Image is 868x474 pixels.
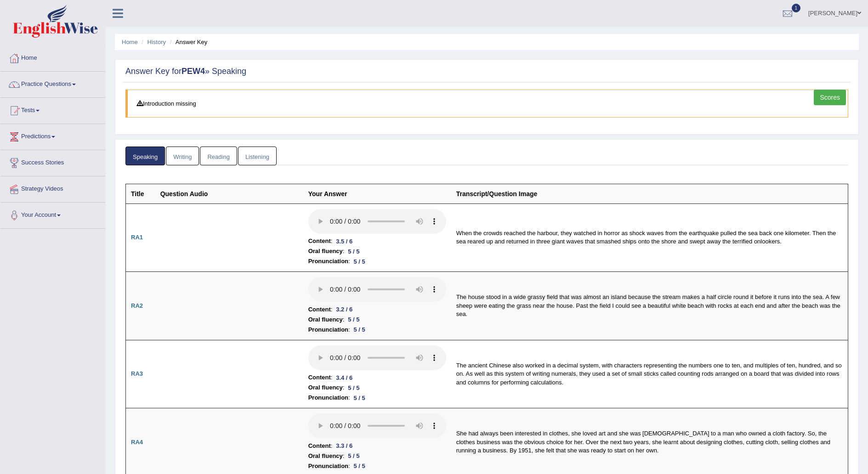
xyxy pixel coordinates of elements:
[308,315,446,325] li: :
[308,305,331,315] b: Content
[350,393,369,403] div: 5 / 5
[308,441,331,451] b: Content
[344,315,363,324] div: 5 / 5
[122,39,138,45] a: Home
[155,184,303,203] th: Question Audio
[0,45,105,68] a: Home
[182,67,205,76] strong: PEW4
[308,383,343,393] b: Oral fluency
[131,439,143,446] b: RA4
[308,236,446,246] li: :
[0,98,105,121] a: Tests
[332,373,356,383] div: 3.4 / 6
[131,370,143,377] b: RA3
[308,246,343,256] b: Oral fluency
[332,305,356,314] div: 3.2 / 6
[308,372,331,383] b: Content
[344,383,363,393] div: 5 / 5
[0,72,105,95] a: Practice Questions
[0,176,105,199] a: Strategy Videos
[308,383,446,393] li: :
[308,246,446,256] li: :
[308,315,343,325] b: Oral fluency
[350,325,369,334] div: 5 / 5
[303,184,451,203] th: Your Answer
[308,325,348,335] b: Pronunciation
[308,461,348,471] b: Pronunciation
[238,147,277,165] a: Listening
[131,234,143,241] b: RA1
[451,184,848,203] th: Transcript/Question Image
[125,147,165,165] a: Speaking
[125,67,848,76] h2: Answer Key for » Speaking
[308,451,446,461] li: :
[126,184,155,203] th: Title
[308,236,331,246] b: Content
[308,461,446,471] li: :
[308,393,446,403] li: :
[0,124,105,147] a: Predictions
[308,441,446,451] li: :
[350,461,369,471] div: 5 / 5
[308,325,446,335] li: :
[166,147,199,165] a: Writing
[451,203,848,272] td: When the crowds reached the harbour, they watched in horror as shock waves from the earthquake pu...
[332,237,356,246] div: 3.5 / 6
[200,147,237,165] a: Reading
[344,247,363,256] div: 5 / 5
[168,38,208,46] li: Answer Key
[308,256,348,266] b: Pronunciation
[131,302,143,309] b: RA2
[125,90,848,118] blockquote: Introduction missing
[451,340,848,408] td: The ancient Chinese also worked in a decimal system, with characters representing the numbers one...
[308,305,446,315] li: :
[451,272,848,340] td: The house stood in a wide grassy field that was almost an island because the stream makes a half ...
[148,39,166,45] a: History
[308,372,446,383] li: :
[792,4,801,12] span: 1
[308,393,348,403] b: Pronunciation
[350,257,369,266] div: 5 / 5
[0,150,105,173] a: Success Stories
[344,451,363,461] div: 5 / 5
[0,203,105,226] a: Your Account
[332,441,356,451] div: 3.3 / 6
[814,90,846,105] a: Scores
[308,256,446,266] li: :
[308,451,343,461] b: Oral fluency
